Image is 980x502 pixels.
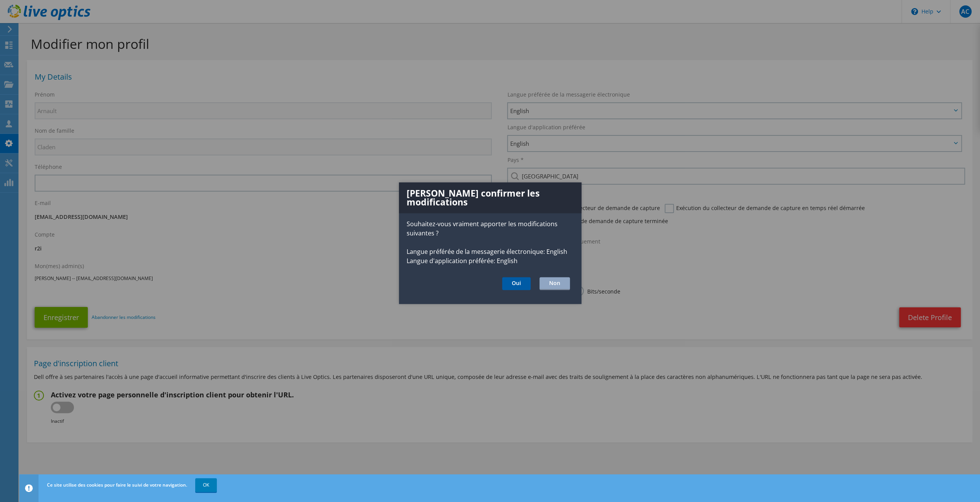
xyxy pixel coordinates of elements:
[399,220,581,238] p: Souhaitez-vous vraiment apporter les modifications suivantes ?
[195,478,217,492] a: OK
[399,183,581,213] h1: [PERSON_NAME] confirmer les modifications
[399,247,581,266] p: Langue préférée de la messagerie électronique: English Langue d'application préférée: English
[539,277,570,290] button: Non
[47,482,187,488] span: Ce site utilise des cookies pour faire le suivi de votre navigation.
[502,277,531,290] button: Oui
